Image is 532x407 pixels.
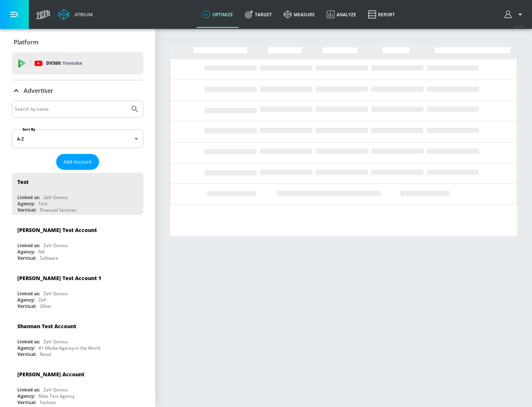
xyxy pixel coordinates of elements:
[239,1,278,28] a: Target
[12,269,143,311] div: [PERSON_NAME] Test Account 1Linked as:Zefr DemosAgency:ZefrVertical:Other
[17,351,36,357] div: Vertical:
[56,154,99,170] button: Add Account
[17,249,35,255] div: Agency:
[44,290,68,297] div: Zefr Demos
[17,339,40,345] div: Linked as:
[38,249,45,255] div: NA
[12,317,143,359] div: Shannan Test AccountLinked as:Zefr DemosAgency:#1 Media Agency in the WorldVertical:Retail
[17,393,35,399] div: Agency:
[17,371,84,378] div: [PERSON_NAME] Account
[17,242,40,249] div: Linked as:
[62,59,82,67] p: Youtube
[12,221,143,263] div: [PERSON_NAME] Test AccountLinked as:Zefr DemosAgency:NAVertical:Software
[14,38,38,46] p: Platform
[17,303,36,309] div: Vertical:
[38,345,100,351] div: #1 Media Agency in the World
[38,297,47,303] div: Zefr
[40,399,56,406] div: Fashion
[17,226,97,233] div: [PERSON_NAME] Test Account
[44,194,68,201] div: Zefr Demos
[64,158,92,166] span: Add Account
[38,393,75,399] div: Mike Test Agency
[197,1,239,28] a: optimize
[321,1,362,28] a: Analyze
[17,201,35,207] div: Agency:
[21,127,37,132] label: Sort By
[12,173,143,215] div: TestLinked as:Zefr DemosAgency:TestVertical:Financial Services
[17,399,36,406] div: Vertical:
[17,345,35,351] div: Agency:
[38,201,47,207] div: Test
[17,290,40,297] div: Linked as:
[17,323,76,330] div: Shannan Test Account
[362,1,401,28] a: Report
[17,275,101,282] div: [PERSON_NAME] Test Account 1
[514,24,525,28] span: v 4.25.2
[278,1,321,28] a: measure
[40,303,52,309] div: Other
[40,351,51,357] div: Retail
[40,207,76,213] div: Financial Services
[17,387,40,393] div: Linked as:
[17,178,28,185] div: Test
[12,129,143,148] div: A-Z
[15,104,127,114] input: Search by name
[17,255,36,261] div: Vertical:
[17,297,35,303] div: Agency:
[12,52,143,74] div: DV360: Youtube
[40,255,58,261] div: Software
[72,11,93,18] div: Atrium
[46,59,82,67] p: DV360:
[12,80,143,101] div: Advertiser
[17,194,40,201] div: Linked as:
[58,9,93,20] a: Atrium
[44,387,68,393] div: Zefr Demos
[24,87,53,95] p: Advertiser
[17,207,36,213] div: Vertical:
[12,32,143,53] div: Platform
[44,339,68,345] div: Zefr Demos
[44,242,68,249] div: Zefr Demos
